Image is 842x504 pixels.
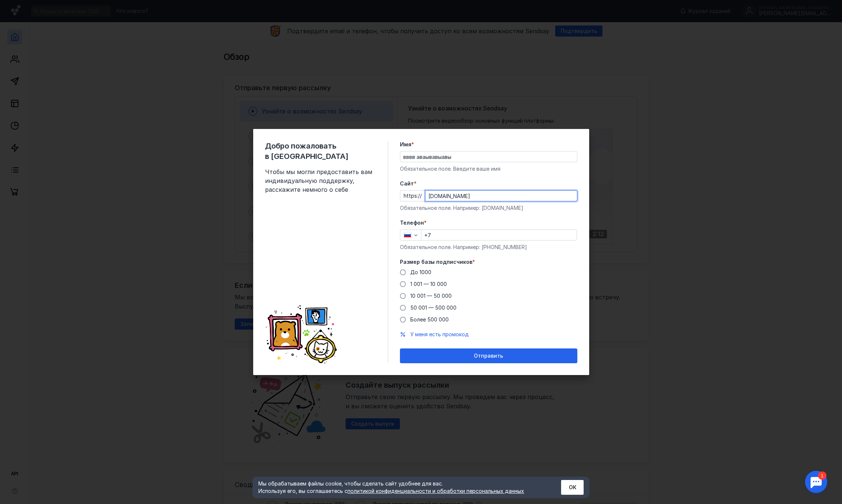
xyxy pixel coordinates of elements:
span: У меня есть промокод [410,331,469,337]
div: Обязательное поле. Например: [DOMAIN_NAME] [400,204,577,212]
span: Телефон [400,219,424,227]
button: ОК [561,480,584,495]
button: У меня есть промокод [410,331,469,338]
span: Более 500 000 [410,316,449,323]
span: 1 001 — 10 000 [410,281,447,287]
div: Мы обрабатываем файлы cookie, чтобы сделать сайт удобнее для вас. Используя его, вы соглашаетесь c [258,480,543,495]
div: Обязательное поле. Введите ваше имя [400,165,577,173]
span: Добро пожаловать в [GEOGRAPHIC_DATA] [265,141,376,161]
div: Обязательное поле. Например: [PHONE_NUMBER] [400,244,577,251]
span: Размер базы подписчиков [400,258,472,266]
span: Чтобы мы могли предоставить вам индивидуальную поддержку, расскажите немного о себе [265,167,376,194]
span: Cайт [400,180,414,187]
a: политикой конфиденциальности и обработки персональных данных [347,488,524,494]
span: До 1000 [410,269,431,275]
button: Отправить [400,348,577,363]
span: 10 001 — 50 000 [410,293,452,299]
span: Имя [400,141,411,148]
span: 50 001 — 500 000 [410,304,456,311]
span: Отправить [474,353,503,359]
div: 1 [17,4,25,13]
